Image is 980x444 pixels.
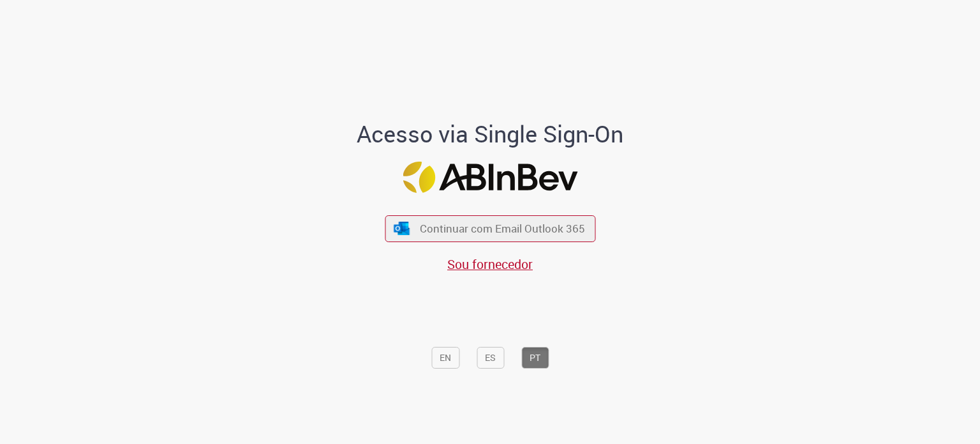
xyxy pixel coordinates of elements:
button: ícone Azure/Microsoft 360 Continuar com Email Outlook 365 [385,215,595,241]
button: EN [431,347,459,369]
img: ícone Azure/Microsoft 360 [393,222,411,235]
button: ES [477,347,504,369]
img: Logo ABInBev [403,162,577,193]
span: Continuar com Email Outlook 365 [420,221,585,236]
h1: Acesso via Single Sign-On [313,121,667,147]
button: PT [521,347,549,369]
a: Sou fornecedor [447,256,533,273]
